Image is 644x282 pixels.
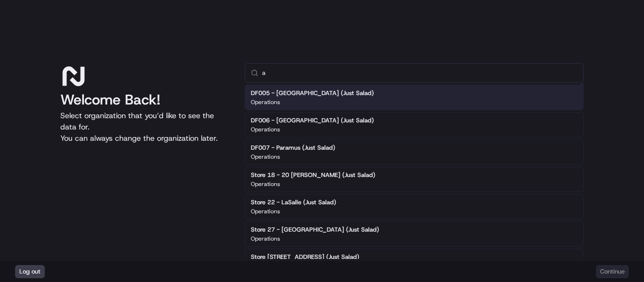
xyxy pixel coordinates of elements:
[251,153,280,161] p: Operations
[251,226,379,234] h2: Store 27 - [GEOGRAPHIC_DATA] (Just Salad)
[251,180,280,188] p: Operations
[251,89,374,97] h2: DF005 - [GEOGRAPHIC_DATA] (Just Salad)
[251,208,280,215] p: Operations
[60,110,230,144] p: Select organization that you’d like to see the data for. You can always change the organization l...
[251,171,375,179] h2: Store 18 - 20 [PERSON_NAME] (Just Salad)
[60,91,230,108] h1: Welcome Back!
[251,126,280,133] p: Operations
[251,253,359,261] h2: Store [STREET_ADDRESS] (Just Salad)
[251,144,335,152] h2: DF007 - Paramus (Just Salad)
[251,116,374,125] h2: DF006 - [GEOGRAPHIC_DATA] (Just Salad)
[251,198,336,207] h2: Store 22 - LaSalle (Just Salad)
[262,64,578,82] input: Type to search...
[251,98,280,106] p: Operations
[15,265,45,278] button: Log out
[251,235,280,242] p: Operations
